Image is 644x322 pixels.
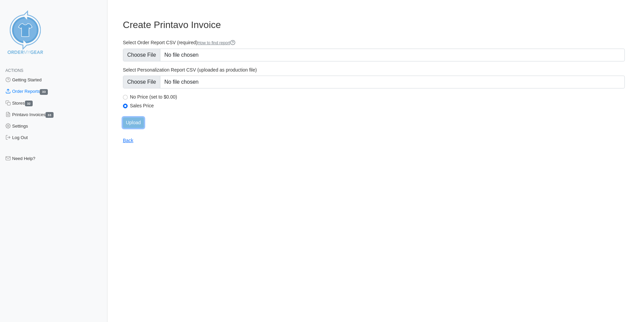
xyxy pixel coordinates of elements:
a: Back [123,138,133,143]
label: No Price (set to $0.00) [130,94,625,100]
span: 32 [25,101,33,106]
span: 33 [40,89,48,95]
label: Select Personalization Report CSV (uploaded as production file) [123,67,625,73]
a: How to find report [197,41,235,45]
h3: Create Printavo Invoice [123,19,625,31]
span: 33 [45,112,54,118]
label: Select Order Report CSV (required) [123,39,625,46]
span: Actions [5,68,23,73]
label: Sales Price [130,103,625,109]
input: Upload [123,117,144,128]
